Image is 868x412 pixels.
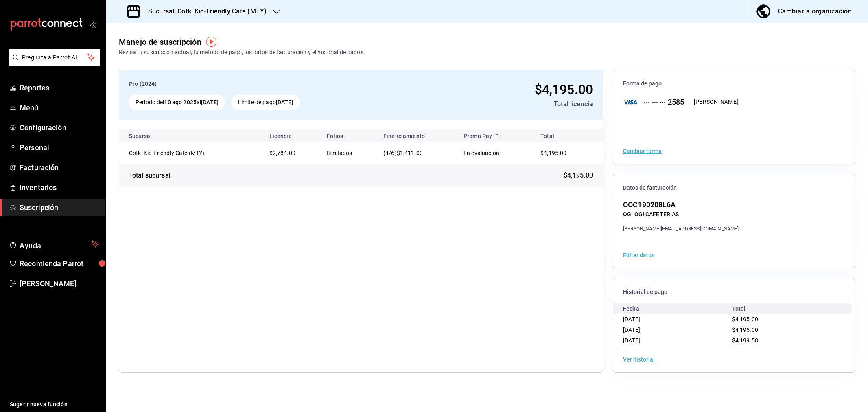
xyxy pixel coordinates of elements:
[20,239,88,249] span: Ayuda
[20,82,99,93] span: Reportes
[276,99,293,105] strong: [DATE]
[232,95,300,110] div: Límite de pago
[269,150,295,156] span: $2,784.00
[377,129,457,142] th: Financiamiento
[20,202,99,213] span: Suscripción
[129,133,174,139] div: Sucursal
[20,122,99,133] span: Configuración
[531,129,603,142] th: Total
[263,129,321,142] th: Licencia
[20,278,99,289] span: [PERSON_NAME]
[623,210,739,219] div: OGI OGI CAFETERIAS
[623,335,732,346] div: [DATE]
[9,49,100,66] button: Pregunta a Parrot AI
[535,82,593,97] span: $4,195.00
[129,149,210,157] div: Cofki Kid-Friendly Café (MTY)
[732,337,758,344] span: $4,199.58
[564,171,593,180] span: $4,195.00
[623,148,662,154] button: Cambiar forma
[20,182,99,193] span: Inventarios
[732,316,758,322] span: $4,195.00
[20,258,99,269] span: Recomienda Parrot
[637,96,684,107] div: ··· ··· ··· 2585
[623,288,845,296] span: Historial de pago
[420,99,593,109] div: Total licencia
[778,6,852,17] div: Cambiar a organización
[6,59,100,68] a: Pregunta a Parrot AI
[129,80,414,88] div: Pro (2024)
[10,400,99,409] span: Sugerir nueva función
[623,357,655,362] button: Ver historial
[164,99,196,105] strong: 10 ago 2025
[623,184,845,192] span: Datos de facturación
[732,303,841,314] div: Total
[623,252,654,258] button: Editar datos
[142,7,267,16] h3: Sucursal: Cofki Kid-Friendly Café (MTY)
[320,142,377,164] td: Ilimitados
[383,149,450,158] div: (4/6)
[494,133,501,139] svg: Recibe un descuento en el costo de tu membresía al cubrir 80% de tus transacciones realizadas con...
[464,133,524,139] div: Promo Pay
[206,37,216,47] img: Tooltip marker
[397,150,423,156] span: $1,411.00
[623,314,732,324] div: [DATE]
[623,303,732,314] div: Fecha
[119,48,365,57] div: Revisa tu suscripción actual, tu método de pago, los datos de facturación y el historial de pagos.
[129,171,171,180] div: Total sucursal
[623,199,739,210] div: OOC190208L6A
[540,150,566,156] span: $4,195.00
[694,98,738,106] div: [PERSON_NAME]
[732,327,758,333] span: $4,195.00
[623,225,739,232] div: [PERSON_NAME][EMAIL_ADDRESS][DOMAIN_NAME]
[457,142,531,164] td: En evaluación
[119,36,201,48] div: Manejo de suscripción
[20,142,99,153] span: Personal
[22,53,87,62] span: Pregunta a Parrot AI
[623,80,845,88] span: Forma de pago
[90,21,96,28] button: open_drawer_menu
[20,102,99,113] span: Menú
[320,129,377,142] th: Folios
[623,324,732,335] div: [DATE]
[129,95,225,110] div: Periodo del al
[20,162,99,173] span: Facturación
[201,99,219,105] strong: [DATE]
